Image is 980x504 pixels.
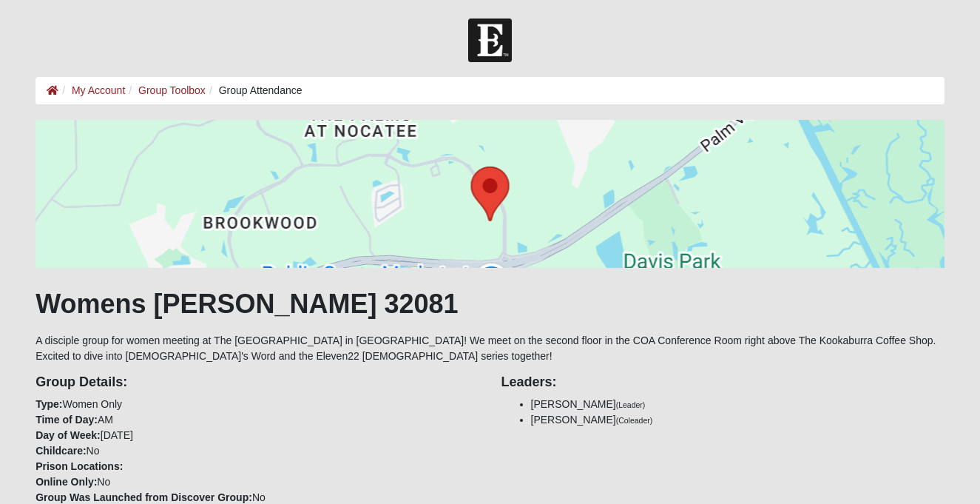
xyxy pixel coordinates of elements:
li: Group Attendance [206,83,303,98]
h4: Leaders: [501,374,944,391]
strong: Online Only: [36,476,97,488]
li: [PERSON_NAME] [531,412,944,428]
small: (Leader) [616,400,646,409]
strong: Day of Week: [36,429,101,441]
a: Group Toolbox [138,84,206,96]
strong: Time of Day: [36,414,98,426]
a: My Account [72,84,125,96]
h4: Group Details: [36,374,479,391]
h1: Womens [PERSON_NAME] 32081 [36,288,944,320]
strong: Prison Locations: [36,460,123,472]
img: Church of Eleven22 Logo [468,19,512,62]
small: (Coleader) [616,416,653,425]
li: [PERSON_NAME] [531,397,944,412]
strong: Childcare: [36,445,86,457]
strong: Type: [36,398,62,410]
